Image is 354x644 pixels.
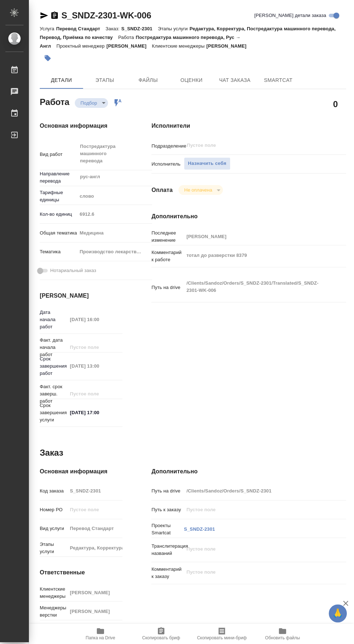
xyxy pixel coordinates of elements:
div: Подбор [178,185,223,195]
span: Файлы [131,76,165,85]
p: Путь на drive [151,487,184,495]
h4: Дополнительно [151,212,346,221]
input: Пустое поле [67,314,122,325]
p: Общая тематика [40,229,77,237]
p: Заказ: [105,26,121,31]
p: Менеджеры верстки [40,604,67,619]
button: 🙏 [329,604,347,622]
span: [PERSON_NAME] детали заказа [254,12,326,19]
button: Папка на Drive [70,624,131,644]
input: Пустое поле [67,389,122,399]
input: Пустое поле [67,523,122,534]
h2: Работа [40,95,69,108]
div: слово [77,190,152,202]
h4: Дополнительно [151,467,346,476]
h4: Ответственные [40,568,122,577]
p: Факт. дата начала работ [40,337,67,358]
a: S_SNDZ-2301-WK-006 [61,10,151,20]
input: Пустое поле [67,486,122,496]
input: Пустое поле [77,209,152,219]
span: Этапы [87,76,122,85]
p: Услуга [40,26,56,31]
button: Подбор [78,100,99,106]
input: Пустое поле [184,504,330,515]
h4: [PERSON_NAME] [40,292,122,300]
span: Нотариальный заказ [50,267,96,274]
input: Пустое поле [67,543,122,553]
p: Номер РО [40,506,67,513]
p: Этапы услуги [40,541,67,555]
p: Подразделение [151,143,184,150]
button: Скопировать ссылку для ЯМессенджера [40,11,48,20]
input: Пустое поле [67,342,122,352]
h4: Основная информация [40,467,122,476]
p: [PERSON_NAME] [107,43,152,49]
a: S_SNDZ-2301 [184,526,215,532]
p: Перевод Стандарт [56,26,105,31]
p: Комментарий к работе [151,249,184,263]
p: Код заказа [40,487,67,495]
p: Комментарий к заказу [151,566,184,580]
span: Оценки [174,76,209,85]
div: Производство лекарственных препаратов [77,246,152,258]
span: SmartCat [261,76,295,85]
p: Транслитерация названий [151,543,184,557]
button: Скопировать ссылку [50,11,59,20]
span: 🙏 [332,606,344,621]
textarea: тотал до разверстки 8379 [184,249,330,262]
span: Обновить файлы [265,635,300,640]
input: Пустое поле [67,587,122,598]
p: Клиентские менеджеры [152,43,207,49]
input: Пустое поле [67,361,122,371]
p: Исполнитель [151,161,184,168]
p: Постредактура машинного перевода, Рус → Англ [40,35,241,49]
button: Не оплачена [182,187,214,193]
p: Направление перевода [40,170,77,185]
h4: Исполнители [151,122,346,130]
h2: Заказ [40,447,63,459]
textarea: /Clients/Sandoz/Orders/S_SNDZ-2301/Translated/S_SNDZ-2301-WK-006 [184,277,330,297]
button: Добавить тэг [40,50,56,66]
span: Папка на Drive [86,635,115,640]
p: Тематика [40,248,77,255]
p: Этапы услуги [158,26,190,31]
p: Срок завершения услуги [40,402,67,424]
p: S_SNDZ-2301 [121,26,158,31]
div: Медицина [77,227,152,239]
p: Путь на drive [151,284,184,291]
p: Клиентские менеджеры [40,586,67,600]
div: Подбор [75,98,108,108]
p: Факт. срок заверш. работ [40,383,67,405]
button: Скопировать мини-бриф [191,624,252,644]
p: Срок завершения работ [40,355,67,377]
p: Вид работ [40,151,77,158]
input: Пустое поле [184,231,330,242]
input: Пустое поле [67,504,122,515]
p: Путь к заказу [151,506,184,513]
p: Кол-во единиц [40,211,77,218]
span: Чат заказа [217,76,252,85]
h4: Основная информация [40,122,122,130]
span: Скопировать бриф [142,635,180,640]
p: Тарифные единицы [40,189,77,203]
button: Скопировать бриф [131,624,191,644]
input: ✎ Введи что-нибудь [67,407,122,418]
span: Скопировать мини-бриф [197,635,246,640]
input: Пустое поле [186,141,313,150]
span: Назначить себя [188,159,226,168]
p: Дата начала работ [40,309,67,330]
p: Проектный менеджер [56,43,106,49]
h2: 0 [333,98,338,110]
button: Обновить файлы [252,624,313,644]
p: Работа [118,35,136,40]
button: Назначить себя [184,157,230,170]
span: Детали [44,76,79,85]
p: Проекты Smartcat [151,522,184,536]
p: Проектный менеджер [40,623,67,638]
h4: Оплата [151,186,173,194]
p: [PERSON_NAME] [206,43,252,49]
input: Пустое поле [184,486,330,496]
input: Пустое поле [67,606,122,617]
p: Последнее изменение [151,229,184,244]
p: Вид услуги [40,525,67,532]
